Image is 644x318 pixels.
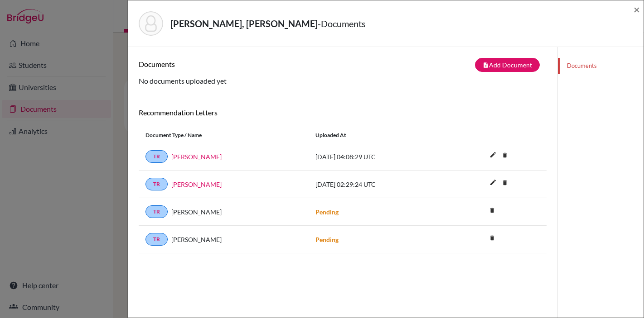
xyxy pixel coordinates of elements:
button: edit [485,149,501,162]
i: delete [498,176,512,190]
span: [DATE] 04:08:29 UTC [315,153,376,161]
a: TR [145,233,168,246]
a: TR [145,205,168,218]
span: [PERSON_NAME] [171,235,222,244]
strong: Pending [315,208,339,216]
button: Close [634,4,640,15]
a: delete [485,205,499,217]
i: note_add [483,62,489,68]
a: delete [485,233,499,245]
a: Documents [558,58,644,74]
a: [PERSON_NAME] [171,180,222,189]
a: delete [498,150,512,162]
a: TR [145,178,168,190]
i: edit [486,175,500,190]
h6: Recommendation Letters [139,108,547,117]
strong: [PERSON_NAME], [PERSON_NAME] [170,18,318,29]
h6: Documents [139,60,343,68]
a: delete [498,177,512,190]
strong: Pending [315,236,339,243]
button: edit [485,176,501,190]
button: note_addAdd Document [475,58,540,72]
span: - Documents [318,18,366,29]
i: delete [485,204,499,217]
span: × [634,3,640,16]
a: [PERSON_NAME] [171,152,222,161]
i: delete [498,148,512,162]
a: TR [145,150,168,163]
div: Document Type / Name [139,131,309,139]
div: Uploaded at [309,131,445,139]
div: No documents uploaded yet [139,58,547,86]
i: edit [486,147,500,162]
i: delete [485,231,499,245]
span: [DATE] 02:29:24 UTC [315,180,376,188]
span: [PERSON_NAME] [171,207,222,217]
